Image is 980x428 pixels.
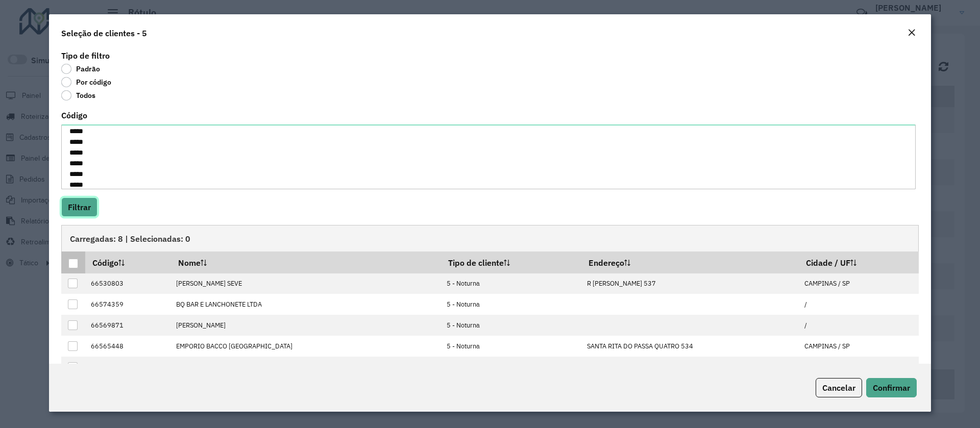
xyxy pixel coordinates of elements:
td: 66570718 [85,357,170,377]
button: Confirmar [866,378,917,397]
td: 5 - Noturna [442,336,582,357]
td: 66530803 [85,273,170,294]
td: 5 - Noturna [442,357,582,377]
label: Padrão [61,64,100,74]
span: Cancelar [822,383,855,393]
td: [STREET_ADDRESS][PERSON_NAME] [581,357,799,377]
th: Código [85,251,170,273]
th: Cidade / UF [799,251,918,273]
button: Cancelar [816,378,862,397]
em: Fechar [908,29,916,37]
label: Tipo de filtro [61,49,110,62]
label: Todos [61,90,95,100]
td: CAMPINAS / SP [799,273,918,294]
button: Close [904,27,919,40]
h4: Seleção de clientes - 5 [61,27,147,39]
div: Carregadas: 8 | Selecionadas: 0 [61,225,919,251]
span: Confirmar [873,383,910,393]
td: SANTA RITA DO PASSA QUATRO 534 [581,336,799,357]
td: 66565448 [85,336,170,357]
td: EMPORIO BACCO [GEOGRAPHIC_DATA] [171,336,442,357]
td: / [799,315,918,336]
th: Endereço [581,251,799,273]
label: Código [61,109,87,121]
td: FAMILIA CAETANO LANCHES LTDA [171,357,442,377]
td: CAMPINAS / SP [799,336,918,357]
td: 5 - Noturna [442,273,582,294]
td: 5 - Noturna [442,294,582,315]
td: 66569871 [85,315,170,336]
td: R [PERSON_NAME] 537 [581,273,799,294]
td: BQ BAR E LANCHONETE LTDA [171,294,442,315]
button: Filtrar [61,197,97,217]
td: campinas / [799,357,918,377]
th: Nome [171,251,442,273]
th: Tipo de cliente [442,251,582,273]
td: [PERSON_NAME] SEVE [171,273,442,294]
td: [PERSON_NAME] [171,315,442,336]
label: Por código [61,77,111,87]
td: 66574359 [85,294,170,315]
td: 5 - Noturna [442,315,582,336]
td: / [799,294,918,315]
